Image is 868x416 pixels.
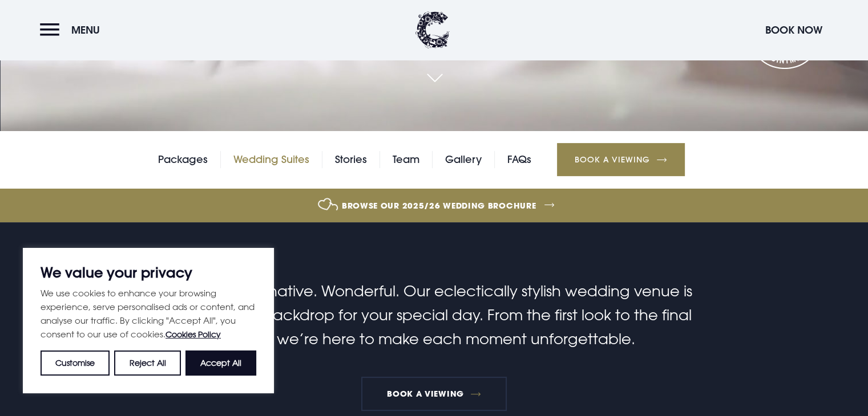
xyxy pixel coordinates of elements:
button: Customise [41,350,110,376]
img: Clandeboye Lodge [415,11,450,48]
button: Reject All [114,350,180,376]
span: Menu [71,23,100,36]
p: We value your privacy [41,266,256,279]
button: Menu [40,18,106,42]
a: Packages [158,151,208,168]
a: Cookies Policy [165,329,221,339]
a: Stories [335,151,367,168]
button: Accept All [185,350,256,376]
a: Gallery [445,151,482,168]
a: FAQs [507,151,531,168]
a: Wedding Suites [233,151,309,168]
a: Team [393,151,419,168]
button: Book Now [760,18,828,42]
a: Book a viewing [361,377,507,411]
a: Book a Viewing [557,143,685,176]
p: We use cookies to enhance your browsing experience, serve personalised ads or content, and analys... [41,286,256,341]
div: We value your privacy [23,248,274,393]
p: Unique. Alternative. Wonderful. Our eclectically stylish wedding venue is the perfect backdrop fo... [162,279,705,351]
